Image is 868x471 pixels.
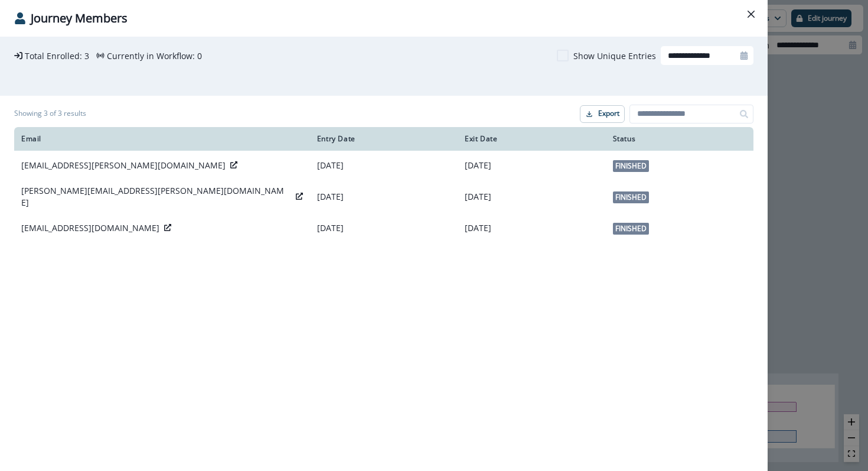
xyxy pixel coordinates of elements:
[14,109,86,118] h1: Showing 3 of 3 results
[573,50,656,62] p: Show Unique Entries
[613,191,649,203] span: Finished
[197,50,202,62] p: 0
[21,222,159,234] p: [EMAIL_ADDRESS][DOMAIN_NAME]
[31,9,128,27] p: Journey Members
[598,109,619,118] p: Export
[465,222,598,234] p: [DATE]
[21,185,291,209] p: [PERSON_NAME][EMAIL_ADDRESS][PERSON_NAME][DOMAIN_NAME]
[84,50,89,62] p: 3
[465,160,598,171] p: [DATE]
[317,160,451,171] p: [DATE]
[21,160,226,171] p: [EMAIL_ADDRESS][PERSON_NAME][DOMAIN_NAME]
[613,160,649,172] span: Finished
[317,191,451,203] p: [DATE]
[317,222,451,234] p: [DATE]
[465,134,598,144] div: Exit Date
[21,134,303,144] div: Email
[613,134,746,144] div: Status
[317,134,451,144] div: Entry Date
[25,50,82,62] p: Total Enrolled:
[613,223,649,235] span: Finished
[580,105,625,123] button: Export
[465,191,598,203] p: [DATE]
[107,50,195,62] p: Currently in Workflow:
[742,5,761,24] button: Close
